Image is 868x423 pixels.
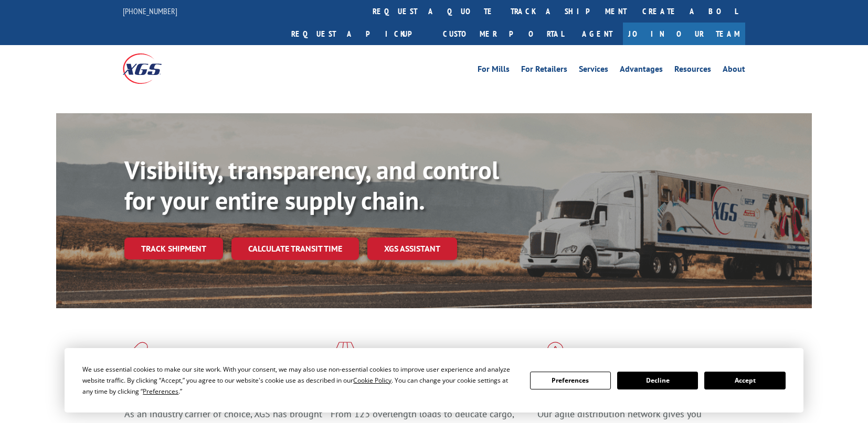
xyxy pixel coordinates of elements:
[623,23,745,45] a: Join Our Team
[331,342,355,369] img: xgs-icon-focused-on-flooring-red
[353,376,391,385] span: Cookie Policy
[124,342,157,369] img: xgs-icon-total-supply-chain-intelligence-red
[435,23,571,45] a: Customer Portal
[674,65,711,77] a: Resources
[143,387,178,396] span: Preferences
[521,65,567,77] a: For Retailers
[579,65,608,77] a: Services
[231,237,359,260] a: Calculate transit time
[283,23,435,45] a: Request a pickup
[123,6,177,16] a: [PHONE_NUMBER]
[620,65,663,77] a: Advantages
[537,342,574,369] img: xgs-icon-flagship-distribution-model-red
[571,23,623,45] a: Agent
[704,372,785,389] button: Accept
[617,372,698,389] button: Decline
[723,65,745,77] a: About
[124,237,223,259] a: Track shipment
[367,237,457,260] a: XGS ASSISTANT
[530,372,611,389] button: Preferences
[124,154,499,216] b: Visibility, transparency, and control for your entire supply chain.
[65,348,803,413] div: Cookie Consent Prompt
[478,65,510,77] a: For Mills
[82,364,517,397] div: We use essential cookies to make our site work. With your consent, we may also use non-essential ...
